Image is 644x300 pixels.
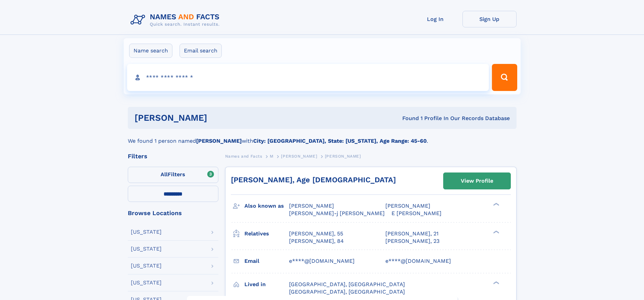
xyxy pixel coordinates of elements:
[325,154,361,159] span: [PERSON_NAME]
[180,44,222,58] label: Email search
[385,237,439,245] a: [PERSON_NAME], 23
[492,202,500,207] div: ❯
[461,173,493,189] div: View Profile
[385,230,438,237] a: [PERSON_NAME], 21
[129,44,172,58] label: Name search
[281,152,317,160] a: [PERSON_NAME]
[128,210,218,216] div: Browse Locations
[244,228,289,239] h3: Relatives
[408,11,462,27] a: Log In
[135,114,305,122] h1: [PERSON_NAME]
[161,171,168,178] span: All
[131,263,162,269] div: [US_STATE]
[444,173,510,189] a: View Profile
[127,64,489,91] input: search input
[281,154,317,159] span: [PERSON_NAME]
[196,138,242,144] b: [PERSON_NAME]
[289,237,344,245] a: [PERSON_NAME], 84
[289,210,385,216] span: [PERSON_NAME]-j [PERSON_NAME]
[128,153,218,159] div: Filters
[270,152,273,160] a: M
[289,230,343,237] a: [PERSON_NAME], 55
[131,246,162,252] div: [US_STATE]
[253,138,427,144] b: City: [GEOGRAPHIC_DATA], State: [US_STATE], Age Range: 45-60
[244,200,289,212] h3: Also known as
[492,230,500,234] div: ❯
[231,176,396,184] a: [PERSON_NAME], Age [DEMOGRAPHIC_DATA]
[492,280,500,285] div: ❯
[305,115,510,122] div: Found 1 Profile In Our Records Database
[225,152,262,160] a: Names and Facts
[391,210,442,216] span: E [PERSON_NAME]
[289,289,405,295] span: [GEOGRAPHIC_DATA], [GEOGRAPHIC_DATA]
[128,11,225,29] img: Logo Names and Facts
[131,280,162,285] div: [US_STATE]
[244,255,289,267] h3: Email
[289,281,405,287] span: [GEOGRAPHIC_DATA], [GEOGRAPHIC_DATA]
[244,279,289,290] h3: Lived in
[131,229,162,235] div: [US_STATE]
[385,203,430,209] span: [PERSON_NAME]
[270,154,273,159] span: M
[289,203,334,209] span: [PERSON_NAME]
[462,11,517,27] a: Sign Up
[128,129,517,145] div: We found 1 person named with .
[128,167,218,183] label: Filters
[492,64,517,91] button: Search Button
